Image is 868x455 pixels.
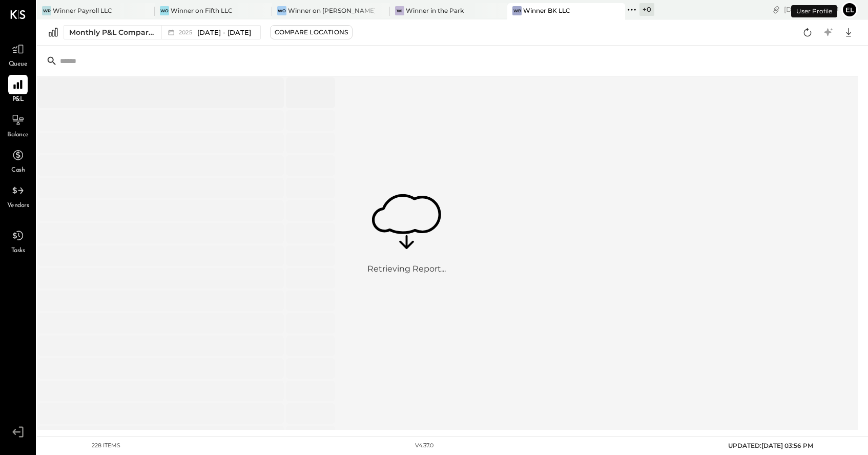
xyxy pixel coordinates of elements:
span: Queue [9,60,28,69]
div: Winner BK LLC [523,6,570,15]
div: WB [512,6,522,15]
a: Cash [1,146,35,175]
a: Vendors [1,181,35,211]
div: Winner on Fifth LLC [171,6,233,15]
span: Vendors [7,201,29,211]
a: Balance [1,110,35,140]
a: P&L [1,75,35,105]
div: [DATE] [784,5,839,14]
a: Queue [1,39,35,69]
div: Wo [160,6,169,15]
span: Balance [7,131,29,140]
div: Compare Locations [275,28,348,36]
div: Winner Payroll LLC [53,6,112,15]
div: + 0 [639,3,654,16]
button: Compare Locations [270,25,353,39]
div: Monthly P&L Comparison [69,27,155,37]
button: Monthly P&L Comparison 2025[DATE] - [DATE] [64,25,261,39]
div: copy link [771,4,781,15]
div: Wo [277,6,286,15]
div: WP [42,6,51,15]
div: v 4.37.0 [415,442,433,450]
span: P&L [12,95,24,105]
div: Wi [395,6,404,15]
span: [DATE] - [DATE] [197,28,251,37]
button: el [841,2,858,18]
span: 2025 [179,30,195,35]
a: Tasks [1,226,35,256]
div: Winner on [PERSON_NAME] [288,6,375,15]
div: Winner in the Park [406,6,464,15]
span: Tasks [11,246,25,256]
span: Cash [11,166,25,175]
span: UPDATED: [DATE] 03:56 PM [728,442,813,449]
div: User Profile [791,5,837,17]
div: 228 items [92,442,120,450]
